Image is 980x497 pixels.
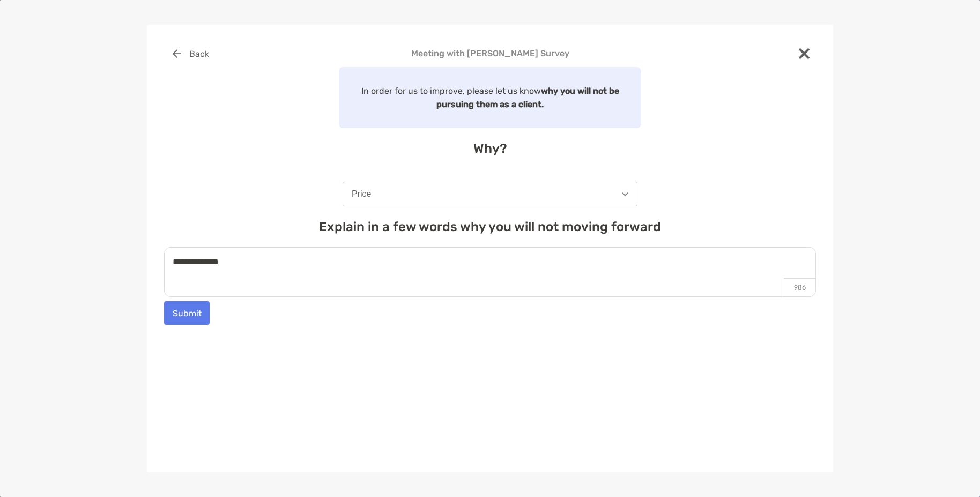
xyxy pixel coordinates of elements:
div: Price [352,189,371,199]
p: 986 [784,278,815,296]
button: Back [164,42,217,65]
h4: Why? [164,141,816,156]
p: In order for us to improve, please let us know [345,84,635,111]
img: Open dropdown arrow [622,192,628,196]
h4: Meeting with [PERSON_NAME] Survey [164,48,816,58]
button: Price [343,182,637,206]
img: close modal [799,48,810,59]
img: button icon [173,49,181,58]
h4: Explain in a few words why you will not moving forward [164,219,816,234]
button: Submit [164,301,210,325]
